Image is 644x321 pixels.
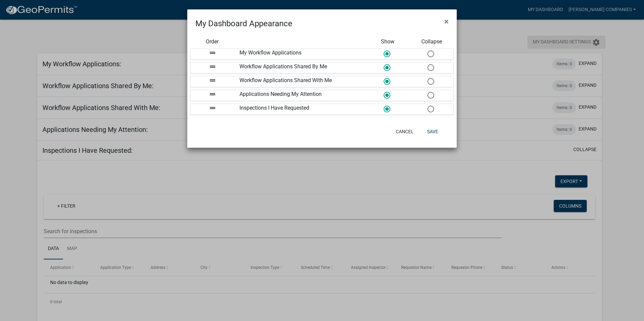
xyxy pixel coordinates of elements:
[444,17,449,26] span: ×
[208,63,217,71] i: drag_handle
[208,49,217,57] i: drag_handle
[366,38,410,46] div: Show
[234,63,366,73] div: Workflow Applications Shared By Me
[208,90,217,98] i: drag_handle
[208,104,217,112] i: drag_handle
[190,38,234,46] div: Order
[390,126,419,138] button: Cancel
[234,90,366,101] div: Applications Needing My Attention
[410,38,454,46] div: Collapse
[439,12,454,31] button: Close
[208,76,217,84] i: drag_handle
[195,17,292,30] h4: My Dashboard Appearance
[234,49,366,59] div: My Workflow Applications
[234,76,366,87] div: Workflow Applications Shared With Me
[234,104,366,114] div: Inspections I Have Requested
[422,126,444,138] button: Save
